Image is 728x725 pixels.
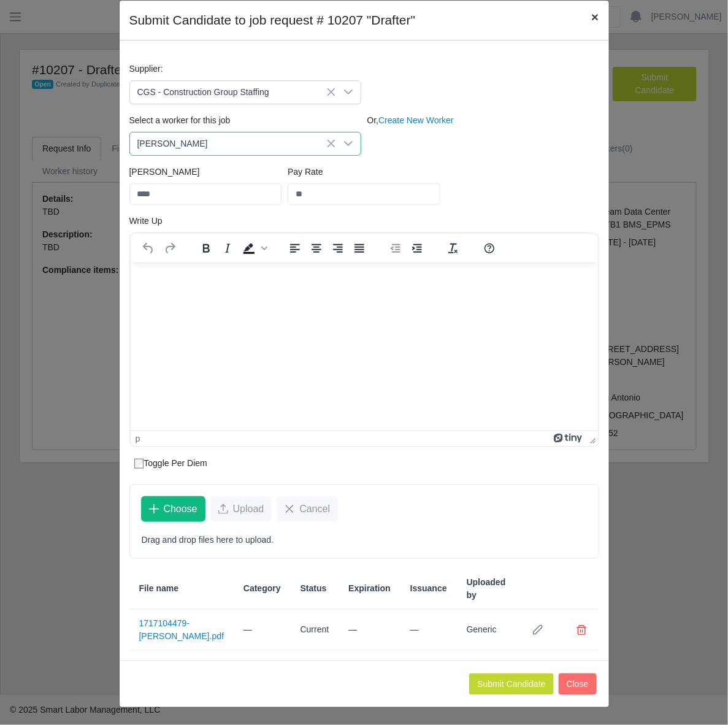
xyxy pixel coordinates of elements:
[348,582,390,595] span: Expiration
[348,240,369,257] button: Justify
[216,240,237,257] button: Italic
[406,240,427,257] button: Increase indent
[559,673,597,695] button: Close
[134,457,207,470] label: Toggle Per Diem
[585,431,598,446] div: Press the Up and Down arrow keys to resize the editor.
[243,582,281,595] span: Category
[195,240,216,257] button: Bold
[131,263,598,431] iframe: Rich Text Area
[327,240,348,257] button: Align right
[136,434,140,443] div: p
[134,459,144,469] input: Toggle Per Diem
[129,166,200,178] label: [PERSON_NAME]
[138,240,159,257] button: Undo
[139,582,179,595] span: File name
[457,610,516,651] td: Generic
[478,240,499,257] button: Help
[159,240,180,257] button: Redo
[288,166,323,178] label: Pay Rate
[299,502,330,516] span: Cancel
[164,502,197,516] span: Choose
[233,502,264,516] span: Upload
[142,534,587,547] p: Drag and drop files here to upload.
[364,114,602,156] div: Or,
[378,115,454,125] a: Create New Worker
[130,132,336,155] span: Samantha Mclaughlin
[129,114,231,127] label: Select a worker for this job
[301,582,327,595] span: Status
[385,240,405,257] button: Decrease indent
[129,63,163,75] label: Supplier:
[277,496,338,522] button: Cancel
[291,610,339,651] td: Current
[139,618,224,641] a: 1717104479-[PERSON_NAME].pdf
[400,610,457,651] td: —
[129,215,163,228] label: Write Up
[554,434,584,443] a: Powered by Tiny
[339,610,400,651] td: —
[526,618,550,642] button: Row Edit
[141,496,205,522] button: Choose
[130,81,336,104] span: CGS - Construction Group Staffing
[284,240,305,257] button: Align left
[305,240,326,257] button: Align center
[469,673,553,695] button: Submit Candidate
[467,576,506,602] span: Uploaded by
[238,240,269,257] div: Background color Black
[410,582,447,595] span: Issuance
[210,496,272,522] button: Upload
[234,610,291,651] td: —
[570,618,594,642] button: Delete file
[442,240,463,257] button: Clear formatting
